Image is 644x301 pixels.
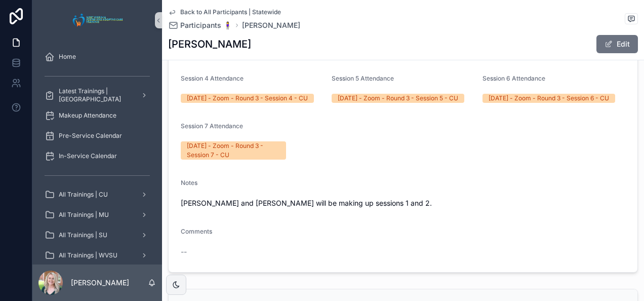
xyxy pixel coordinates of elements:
[70,12,125,28] img: App logo
[38,226,156,244] a: All Trainings | SU
[59,191,108,199] span: All Trainings | CU
[59,152,117,160] span: In-Service Calendar
[32,41,162,265] div: scrollable content
[59,211,109,219] span: All Trainings | MU
[338,94,458,103] div: [DATE] - Zoom - Round 3 - Session 5 - CU
[181,122,243,130] span: Session 7 Attendance
[38,185,156,204] a: All Trainings | CU
[187,94,308,103] div: [DATE] - Zoom - Round 3 - Session 4 - CU
[168,20,232,30] a: Participants 🧍‍♀️
[180,20,232,30] span: Participants 🧍‍♀️
[59,231,107,239] span: All Trainings | SU
[242,20,300,30] a: [PERSON_NAME]
[59,111,116,120] span: Makeup Attendance
[38,106,156,125] a: Makeup Attendance
[38,48,156,66] a: Home
[482,74,545,82] span: Session 6 Attendance
[168,8,281,16] a: Back to All Participants | Statewide
[59,87,133,103] span: Latest Trainings | [GEOGRAPHIC_DATA]
[38,246,156,265] a: All Trainings | WVSU
[181,179,197,186] span: Notes
[181,198,625,208] span: [PERSON_NAME] and [PERSON_NAME] will be making up sessions 1 and 2.
[59,251,117,259] span: All Trainings | WVSU
[181,247,187,257] span: --
[38,127,156,145] a: Pre-Service Calendar
[38,147,156,165] a: In-Service Calendar
[38,86,156,104] a: Latest Trainings | [GEOGRAPHIC_DATA]
[181,228,212,235] span: Comments
[181,74,244,82] span: Session 4 Attendance
[596,35,638,53] button: Edit
[168,37,251,51] h1: [PERSON_NAME]
[38,206,156,224] a: All Trainings | MU
[59,53,76,61] span: Home
[180,8,281,16] span: Back to All Participants | Statewide
[71,278,129,288] p: [PERSON_NAME]
[59,132,122,140] span: Pre-Service Calendar
[332,74,394,82] span: Session 5 Attendance
[489,94,609,103] div: [DATE] - Zoom - Round 3 - Session 6 - CU
[187,141,280,160] div: [DATE] - Zoom - Round 3 - Session 7 - CU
